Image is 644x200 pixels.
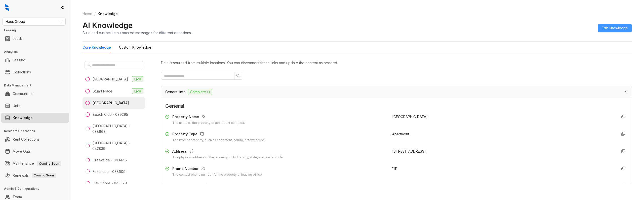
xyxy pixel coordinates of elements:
span: Complete [188,89,212,95]
li: Communities [1,89,69,99]
span: Live [132,88,143,94]
button: Edit Knowledge [598,24,632,32]
a: Leasing [13,55,25,65]
a: Knowledge [13,113,33,123]
span: Coming Soon [32,173,56,178]
div: [STREET_ADDRESS] [392,149,613,154]
li: Maintenance [1,158,69,168]
div: Data is sourced from multiple locations. You can disconnect these links and update the content as... [161,60,632,66]
div: [GEOGRAPHIC_DATA] - 042839 [92,140,143,151]
h3: Leasing [4,28,70,33]
h3: Data Management [4,83,70,88]
a: Communities [13,89,33,99]
div: The physical address of the property, including city, state, and postal code. [172,155,284,160]
h3: Admin & Configurations [4,186,70,191]
a: Units [13,101,21,111]
a: Move Outs [13,146,31,156]
li: Knowledge [1,113,69,123]
div: Creekside - 043448 [93,157,127,163]
li: Leads [1,34,69,44]
h2: AI Knowledge [83,21,133,30]
li: Leasing [1,55,69,65]
span: expanded [625,90,628,93]
span: Live [132,76,143,82]
span: 1111 [392,166,397,171]
div: [GEOGRAPHIC_DATA] - 038968 [92,123,143,134]
h3: Analytics [4,50,70,54]
div: Address [172,149,284,155]
div: The contact phone number for the property or leasing office. [172,172,263,177]
div: The type of property, such as apartment, condo, or townhouse. [172,138,266,143]
div: Custom Knowledge [119,45,151,50]
li: Renewals [1,170,69,180]
div: Oak Shore - 043378 [93,180,127,186]
div: Property Type [172,131,266,138]
span: General Info [165,89,186,95]
span: search [236,74,240,78]
li: / [94,11,96,17]
li: Collections [1,67,69,77]
h3: Resident Operations [4,129,70,133]
li: Units [1,101,69,111]
div: Beach Club - 039295 [93,112,128,117]
div: [GEOGRAPHIC_DATA] [93,76,128,82]
a: Rent Collections [13,134,39,144]
a: Collections [13,67,31,77]
a: Home [82,11,93,17]
span: General [165,102,628,110]
div: Core Knowledge [83,45,111,50]
div: [GEOGRAPHIC_DATA] [93,100,129,106]
div: Build and customize automated messages for different occasions. [83,30,192,35]
span: Apartment [392,132,409,136]
img: logo [5,4,9,11]
span: search [88,63,91,67]
span: Coming Soon [37,161,61,166]
div: Phone Number [172,166,263,172]
a: RenewalsComing Soon [13,170,56,180]
div: General InfoComplete [161,86,632,98]
div: Community Email [172,183,271,190]
li: Move Outs [1,146,69,156]
span: Edit Knowledge [602,25,628,31]
a: Leads [13,34,23,44]
div: Property Name [172,114,245,121]
div: The name of the property or apartment complex. [172,121,245,125]
li: Rent Collections [1,134,69,144]
span: [GEOGRAPHIC_DATA] [392,115,428,119]
div: Foxchase - 038609 [93,169,126,174]
span: Haus Group [6,18,63,25]
div: Stuart Place [93,88,112,94]
span: [EMAIL_ADDRESS][DOMAIN_NAME] [392,184,450,188]
span: Knowledge [98,12,118,16]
